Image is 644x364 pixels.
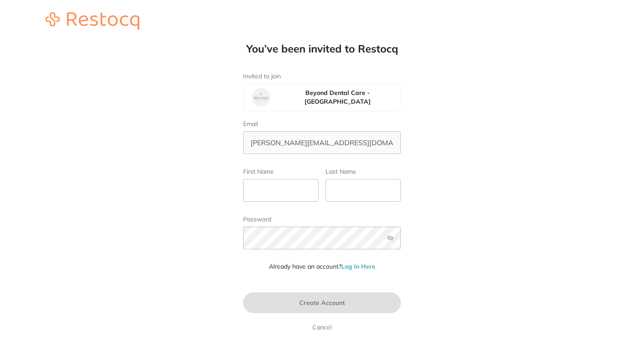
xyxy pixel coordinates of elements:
[243,262,401,271] p: Already have an account?
[243,216,401,223] label: Password
[243,292,401,313] button: Create Account
[243,42,401,55] h1: You’ve been invited to Restocq
[326,168,401,175] label: Last Name
[253,89,269,105] img: Beyond Dental Care - Sandstone Point
[243,73,401,80] label: Invited to join
[274,89,400,106] h4: Beyond Dental Care - [GEOGRAPHIC_DATA]
[299,299,345,307] span: Create Account
[341,262,375,270] a: Log In Here
[243,120,401,128] label: Email
[46,12,139,30] img: restocq_logo.svg
[243,324,401,331] a: Cancel
[243,168,318,175] label: First Name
